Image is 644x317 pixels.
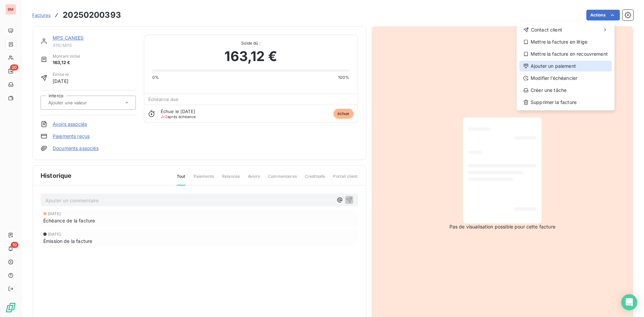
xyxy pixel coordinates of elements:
[519,37,612,47] div: Mettre la facture en litige
[519,85,612,96] div: Créer une tâche
[519,97,612,108] div: Supprimer la facture
[519,49,612,59] div: Mettre la facture en recouvrement
[531,27,562,33] span: Contact client
[517,22,614,110] div: Actions
[519,61,612,71] div: Ajouter un paiement
[519,73,612,84] div: Modifier l’échéancier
